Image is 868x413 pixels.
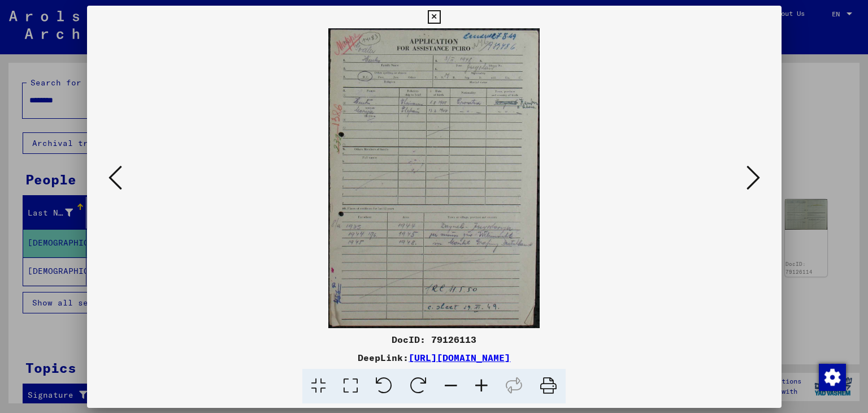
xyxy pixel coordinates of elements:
img: 001.jpg [125,28,743,328]
div: DocID: 79126113 [87,333,782,346]
img: Change consent [819,364,846,391]
div: Change consent [818,363,845,390]
a: [URL][DOMAIN_NAME] [409,352,510,363]
div: DeepLink: [87,351,782,364]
